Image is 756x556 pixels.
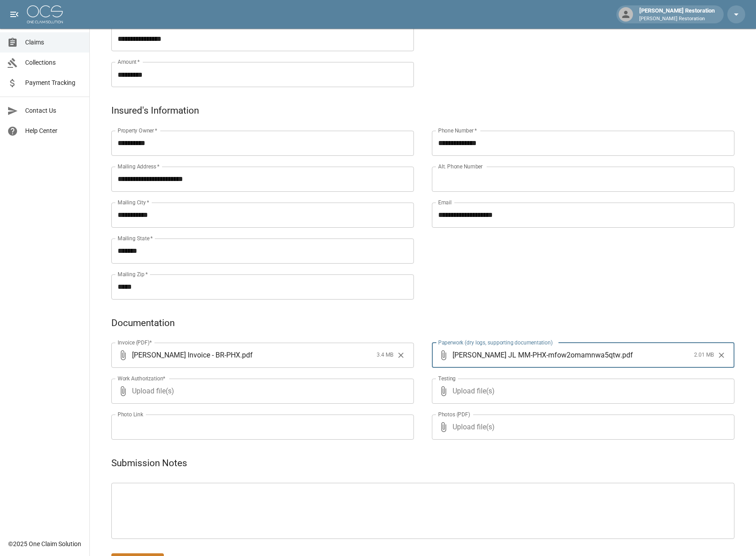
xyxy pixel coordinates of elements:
[715,349,728,362] button: Clear
[620,350,633,360] span: . pdf
[5,5,23,23] button: open drawer
[438,410,470,418] label: Photos (PDF)
[377,351,393,360] span: 3.4 MB
[118,270,148,278] label: Mailing Zip
[694,351,714,360] span: 2.01 MB
[438,375,456,382] label: Testing
[438,199,452,206] label: Email
[25,38,82,47] span: Claims
[240,350,253,360] span: . pdf
[8,539,81,548] div: © 2025 One Claim Solution
[639,15,715,23] p: [PERSON_NAME] Restoration
[27,5,63,23] img: ocs-logo-white-transparent.png
[118,58,140,66] label: Amount
[118,234,153,242] label: Mailing State
[118,339,152,346] label: Invoice (PDF)*
[438,163,483,170] label: Alt. Phone Number
[453,379,710,404] span: Upload file(s)
[118,163,159,170] label: Mailing Address
[438,127,477,134] label: Phone Number
[394,349,408,362] button: Clear
[132,379,390,404] span: Upload file(s)
[118,410,143,418] label: Photo Link
[453,415,710,440] span: Upload file(s)
[25,126,82,136] span: Help Center
[118,375,166,382] label: Work Authorization*
[636,6,718,22] div: [PERSON_NAME] Restoration
[118,127,158,134] label: Property Owner
[25,58,82,67] span: Collections
[25,78,82,88] span: Payment Tracking
[118,199,149,206] label: Mailing City
[438,339,553,346] label: Paperwork (dry logs, supporting documentation)
[453,350,620,360] span: [PERSON_NAME] JL MM-PHX-mfow2omamnwa5qtw
[25,106,82,115] span: Contact Us
[132,350,240,360] span: [PERSON_NAME] Invoice - BR-PHX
